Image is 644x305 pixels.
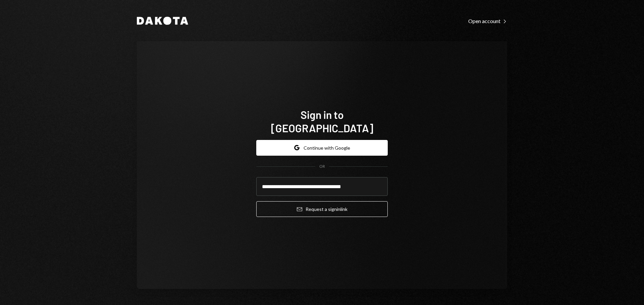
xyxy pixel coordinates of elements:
button: Request a signinlink [256,201,388,217]
div: OR [319,164,325,169]
a: Open account [468,17,507,24]
button: Continue with Google [256,140,388,156]
h1: Sign in to [GEOGRAPHIC_DATA] [256,108,388,135]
